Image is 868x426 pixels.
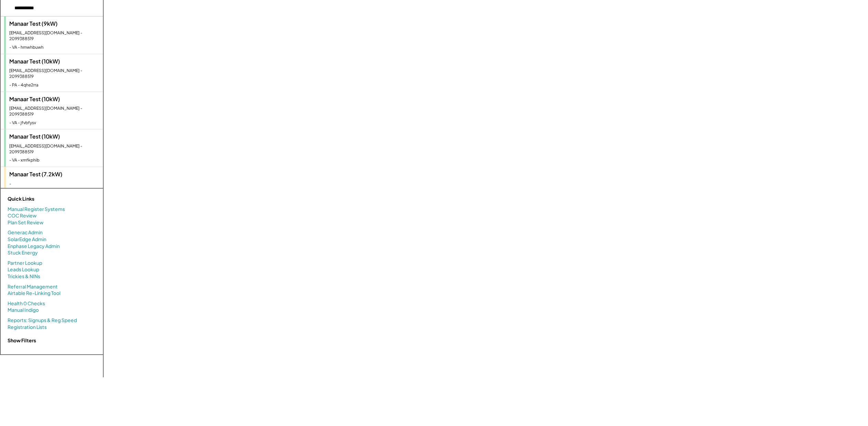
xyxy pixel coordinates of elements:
a: Registration Lists [8,324,47,331]
a: Enphase Legacy Admin [8,243,60,250]
a: Generac Admin [8,229,43,236]
div: Manaar Test (10kW) [9,133,100,140]
a: Stuck Energy [8,249,38,256]
div: [EMAIL_ADDRESS][DOMAIN_NAME] - 2099388519 [9,106,100,117]
strong: Show Filters [8,337,36,343]
div: - VA - hmwhbuwh [9,45,100,50]
a: Leads Lookup [8,266,39,273]
a: Trickies & NINs [8,273,40,280]
div: - [9,181,100,187]
a: Reports: Signups & Reg Speed [8,317,77,324]
a: Airtable Re-Linking Tool [8,290,60,297]
a: SolarEdge Admin [8,236,46,243]
a: Health 0 Checks [8,300,45,307]
div: Quick Links [8,196,76,202]
div: Manaar Test (7.2kW) [9,170,100,178]
div: - VA - xmfkphib [9,157,100,163]
a: Referral Management [8,283,58,290]
a: Manual Indigo [8,307,39,313]
a: COC Review [8,212,37,219]
div: Manaar Test (10kW) [9,58,100,65]
div: [EMAIL_ADDRESS][DOMAIN_NAME] - 2099388519 [9,68,100,80]
div: - PA - 4qhe2rra [9,82,100,88]
a: Plan Set Review [8,219,44,226]
a: Manual Register Systems [8,206,65,213]
div: [EMAIL_ADDRESS][DOMAIN_NAME] - 2099388519 [9,143,100,155]
div: Manaar Test (10kW) [9,95,100,103]
div: - VA - jfvbfysv [9,120,100,126]
div: Manaar Test (9kW) [9,20,100,27]
a: Partner Lookup [8,260,42,267]
div: [EMAIL_ADDRESS][DOMAIN_NAME] - 2099388519 [9,30,100,42]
